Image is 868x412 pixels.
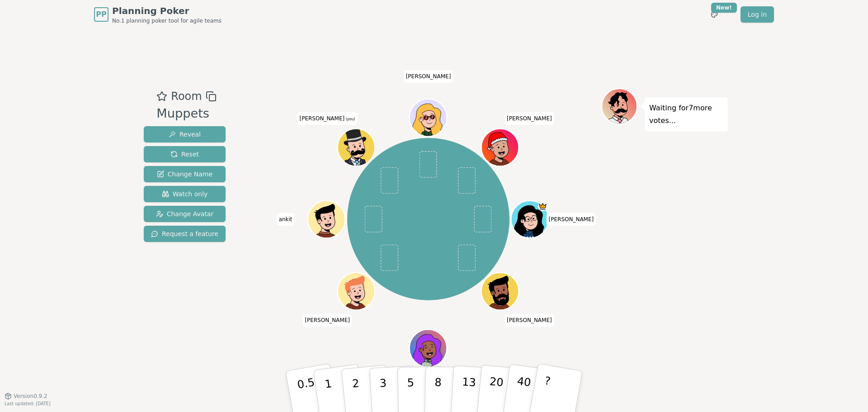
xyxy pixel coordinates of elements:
span: Reveal [169,130,201,139]
button: Reveal [144,126,226,142]
div: New! [711,3,737,13]
div: Muppets [156,104,216,123]
button: Reset [144,146,226,162]
span: (you) [344,117,355,121]
span: Room [171,88,202,104]
p: Waiting for 7 more votes... [649,102,723,127]
button: New! [706,6,722,23]
span: Click to change your name [302,314,352,327]
button: Watch only [144,186,226,202]
span: Click to change your name [297,112,358,125]
span: Version 0.9.2 [14,393,47,400]
span: Change Name [157,170,212,179]
span: Watch only [162,189,208,199]
span: No.1 planning poker tool for agile teams [112,17,222,24]
button: Version0.9.2 [5,393,47,400]
button: Change Name [144,166,226,182]
span: Click to change your name [547,213,596,226]
span: Reset [170,150,199,159]
span: Click to change your name [505,314,554,327]
span: Planning Poker [112,5,222,17]
span: PP [96,9,106,20]
span: Click to change your name [404,70,453,83]
a: PPPlanning PokerNo.1 planning poker tool for agile teams [94,5,222,24]
button: Request a feature [144,226,226,242]
span: Last updated: [DATE] [5,401,51,406]
button: Change Avatar [144,206,226,222]
span: Request a feature [151,229,218,238]
button: Add as favourite [156,88,167,104]
span: Click to change your name [277,213,295,226]
button: Click to change your avatar [339,130,374,165]
span: Elise is the host [538,202,548,211]
span: Change Avatar [156,209,214,218]
a: Log in [741,6,774,23]
span: Click to change your name [505,112,554,125]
